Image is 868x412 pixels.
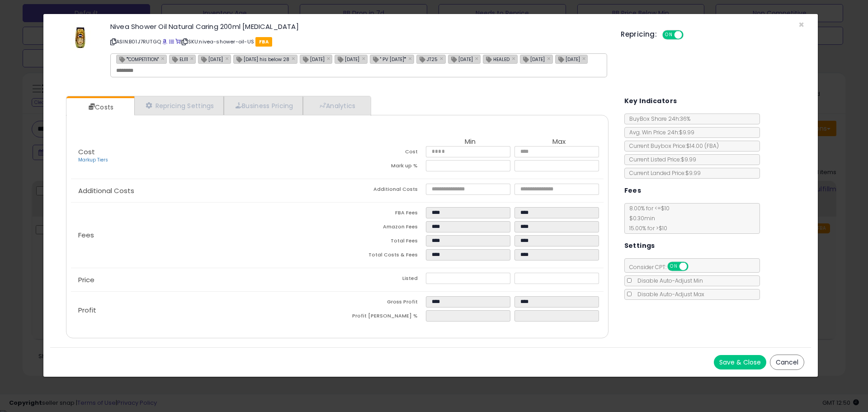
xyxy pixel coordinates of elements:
[625,214,655,222] span: $0.30 min
[362,54,367,62] a: ×
[625,142,719,150] span: Current Buybox Price:
[448,55,473,63] span: [DATE]
[110,34,607,49] p: ASIN: B01J7RUTGQ | SKU: nivea-shower-oil-US
[190,54,196,62] a: ×
[255,37,272,47] span: FBA
[483,55,509,63] span: HEALED
[303,96,370,115] a: Analytics
[668,263,679,270] span: ON
[520,55,545,63] span: [DATE]
[687,263,701,270] span: OFF
[370,55,406,63] span: " PV [DATE]""
[625,263,700,271] span: Consider CPT:
[337,273,426,287] td: Listed
[625,224,667,232] span: 15.00 % for > $10
[337,207,426,221] td: FBA Fees
[714,355,766,369] button: Save & Close
[440,54,445,62] a: ×
[71,307,337,314] p: Profit
[66,98,133,116] a: Costs
[514,138,603,146] th: Max
[175,38,180,45] a: Your listing only
[78,156,108,163] a: Markup Tiers
[117,55,159,63] span: ""COMPETITION"
[71,232,337,239] p: Fees
[110,23,607,30] h3: Nivea Shower Oil Natural Caring 200ml [MEDICAL_DATA]
[633,277,703,284] span: Disable Auto-Adjust Min
[337,310,426,324] td: Profit [PERSON_NAME] %
[417,55,438,63] span: JT25
[686,142,719,150] span: $14.00
[625,204,670,232] span: 8.00 % for <= $10
[625,169,701,177] span: Current Landed Price: $9.99
[770,355,804,370] button: Cancel
[327,54,332,62] a: ×
[663,31,675,39] span: ON
[169,38,174,45] a: All offer listings
[337,160,426,174] td: Mark up %
[621,31,657,38] h5: Repricing:
[625,156,696,163] span: Current Listed Price: $9.99
[337,296,426,310] td: Gross Profit
[582,54,588,62] a: ×
[633,290,704,298] span: Disable Auto-Adjust Max
[335,55,359,63] span: [DATE]
[556,55,580,63] span: [DATE]
[70,23,90,50] img: 41ltwdmkDML._SL60_.jpg
[337,221,426,235] td: Amazon Fees
[624,95,677,107] h5: Key Indicators
[224,96,303,115] a: Business Pricing
[408,54,414,62] a: ×
[337,249,426,263] td: Total Costs & Fees
[71,276,337,284] p: Price
[426,138,514,146] th: Min
[512,54,517,62] a: ×
[798,18,804,31] span: ×
[71,148,337,164] p: Cost
[225,54,231,62] a: ×
[162,38,167,45] a: BuyBox page
[161,54,166,62] a: ×
[625,128,694,136] span: Avg. Win Price 24h: $9.99
[704,142,719,150] span: ( FBA )
[292,54,297,62] a: ×
[337,146,426,160] td: Cost
[624,185,642,196] h5: Fees
[198,55,223,63] span: [DATE]
[475,54,481,62] a: ×
[624,240,655,251] h5: Settings
[337,235,426,249] td: Total Fees
[134,96,224,115] a: Repricing Settings
[547,54,552,62] a: ×
[300,55,325,63] span: [DATE]
[234,55,289,63] span: [DATE] his below 28
[71,187,337,194] p: Additional Costs
[337,184,426,198] td: Additional Costs
[682,31,697,39] span: OFF
[170,55,188,63] span: ELI11
[625,115,690,123] span: BuyBox Share 24h: 36%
